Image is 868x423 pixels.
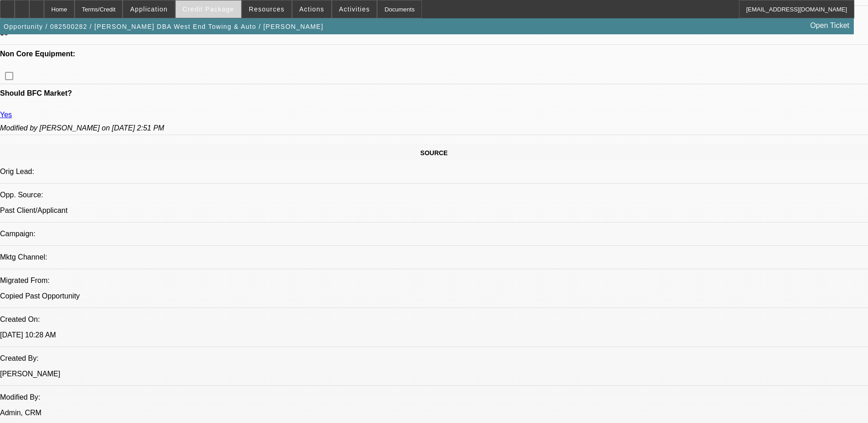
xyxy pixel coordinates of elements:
span: Credit Package [183,5,234,13]
span: Application [130,5,167,13]
span: Opportunity / 082500282 / [PERSON_NAME] DBA West End Towing & Auto / [PERSON_NAME] [4,23,323,30]
button: Actions [292,0,331,18]
button: Credit Package [176,0,241,18]
span: Resources [249,5,285,13]
span: SOURCE [421,149,448,157]
button: Resources [242,0,291,18]
span: Activities [339,5,370,13]
span: Actions [299,5,324,13]
button: Activities [332,0,377,18]
a: Open Ticket [807,18,853,33]
button: Application [123,0,174,18]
